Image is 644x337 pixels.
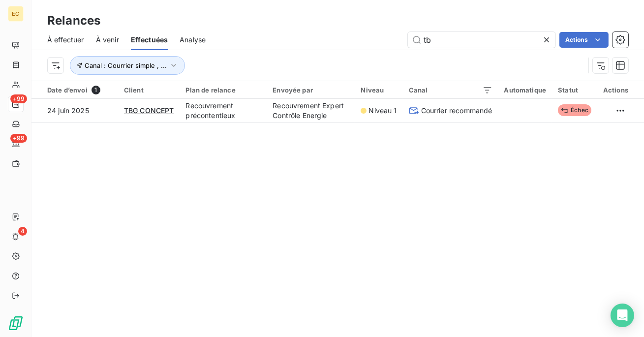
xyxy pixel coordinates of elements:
span: À venir [96,35,119,45]
input: Rechercher [408,32,555,48]
span: Effectuées [131,35,168,45]
span: Analyse [180,35,206,45]
span: Échec [558,104,591,116]
span: Courrier recommandé [421,106,492,116]
h3: Relances [47,12,100,30]
span: TBG CONCEPT [124,106,174,115]
button: Actions [559,32,609,48]
div: Envoyée par [273,86,349,94]
div: Canal [409,86,492,94]
div: Open Intercom Messenger [611,304,634,327]
div: Actions [603,86,628,94]
td: Recouvrement Expert Contrôle Energie [267,99,355,123]
div: Niveau [361,86,397,94]
a: +99 [8,136,23,152]
td: 24 juin 2025 [31,99,118,123]
img: Logo LeanPay [8,315,24,331]
span: À effectuer [47,35,84,45]
div: Statut [558,86,591,94]
span: Niveau 1 [368,106,397,116]
a: +99 [8,96,23,112]
span: 4 [18,227,27,236]
div: Date d’envoi [47,86,112,94]
span: +99 [10,134,27,143]
span: Client [124,86,144,94]
div: Plan de relance [185,86,261,94]
button: Canal : Courrier simple , ... [70,56,185,75]
td: Recouvrement précontentieux [180,99,267,123]
div: Automatique [504,86,547,94]
div: EC [8,6,24,22]
span: +99 [10,94,27,103]
span: 1 [92,86,100,94]
span: Canal : Courrier simple , ... [85,61,167,69]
